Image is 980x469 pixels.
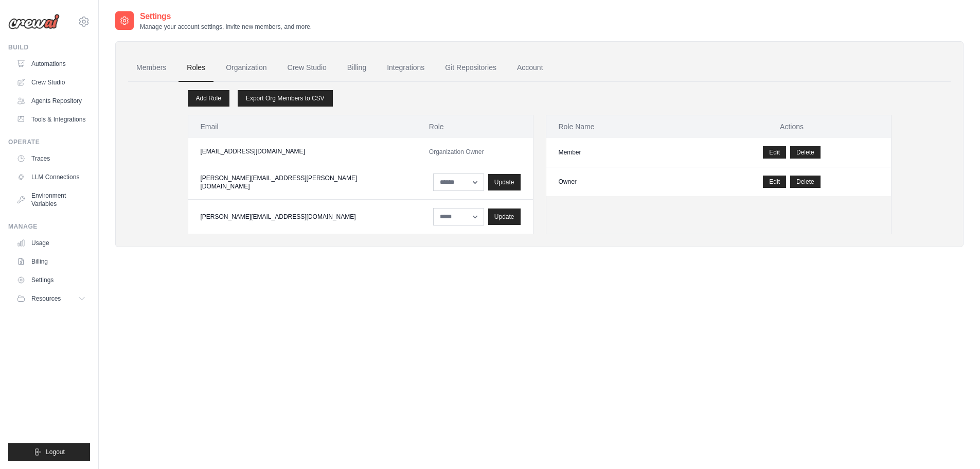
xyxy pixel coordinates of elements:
[379,54,433,82] a: Integrations
[509,54,551,82] a: Account
[188,200,417,234] td: [PERSON_NAME][EMAIL_ADDRESS][DOMAIN_NAME]
[763,146,786,159] a: Edit
[488,209,521,225] button: Update
[12,187,90,212] a: Environment Variables
[429,148,484,155] span: Organization Owner
[8,138,90,146] div: Operate
[790,176,821,188] button: Delete
[488,174,521,190] button: Update
[790,146,821,159] button: Delete
[12,150,90,167] a: Traces
[188,165,417,200] td: [PERSON_NAME][EMAIL_ADDRESS][PERSON_NAME][DOMAIN_NAME]
[140,10,312,23] h2: Settings
[12,272,90,288] a: Settings
[12,74,90,91] a: Crew Studio
[693,115,891,138] th: Actions
[31,294,61,303] span: Resources
[546,167,693,197] td: Owner
[12,169,90,185] a: LLM Connections
[546,138,693,167] td: Member
[238,90,333,107] a: Export Org Members to CSV
[8,43,90,51] div: Build
[12,93,90,109] a: Agents Repository
[8,443,90,461] button: Logout
[8,14,60,29] img: Logo
[218,54,275,82] a: Organization
[12,56,90,72] a: Automations
[12,290,90,307] button: Resources
[179,54,213,82] a: Roles
[12,253,90,270] a: Billing
[8,222,90,231] div: Manage
[46,448,65,456] span: Logout
[12,111,90,128] a: Tools & Integrations
[140,23,312,31] p: Manage your account settings, invite new members, and more.
[417,115,533,138] th: Role
[128,54,174,82] a: Members
[188,138,417,165] td: [EMAIL_ADDRESS][DOMAIN_NAME]
[188,115,417,138] th: Email
[437,54,505,82] a: Git Repositories
[763,176,786,188] a: Edit
[546,115,693,138] th: Role Name
[12,235,90,251] a: Usage
[188,90,229,107] a: Add Role
[279,54,335,82] a: Crew Studio
[339,54,375,82] a: Billing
